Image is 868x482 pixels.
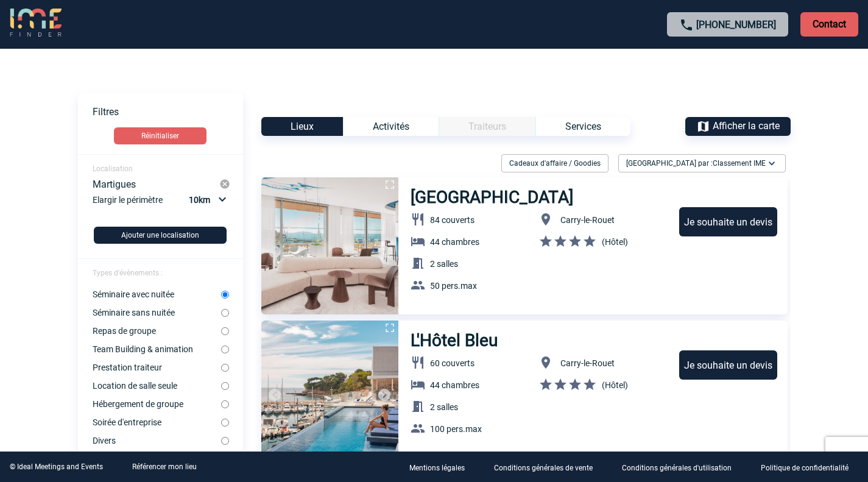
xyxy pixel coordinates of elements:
[411,256,425,271] img: baseline_meeting_room_white_24dp-b.png
[501,154,609,172] div: Cadeaux d'affaire / Goodies
[261,117,343,136] div: Lieux
[430,281,477,291] span: 50 pers.max
[93,289,221,299] label: Séminaire avec nuitée
[538,355,553,370] img: baseline_location_on_white_24dp-b.png
[679,207,777,236] div: Je souhaite un devis
[602,380,628,390] span: (Hôtel)
[400,461,484,473] a: Mentions légales
[411,377,425,392] img: baseline_hotel_white_24dp-b.png
[411,421,425,436] img: baseline_group_white_24dp-b.png
[679,350,777,380] div: Je souhaite un devis
[261,321,398,458] img: 1.jpg
[409,464,465,472] p: Mentions légales
[411,187,575,207] h3: [GEOGRAPHIC_DATA]
[93,165,133,173] span: Localisation
[411,330,504,350] h3: L'Hôtel Bleu
[535,117,630,136] div: Services
[538,212,553,227] img: baseline_location_on_white_24dp-b.png
[761,464,849,472] p: Politique de confidentialité
[612,461,751,473] a: Conditions générales d'utilisation
[494,464,593,472] p: Conditions générales de vente
[751,461,868,473] a: Politique de confidentialité
[343,117,439,136] div: Activités
[430,215,475,225] span: 84 couverts
[766,157,778,169] img: baseline_expand_more_white_24dp-b.png
[430,402,458,412] span: 2 salles
[93,363,221,372] label: Prestation traiteur
[622,464,732,472] p: Conditions générales d'utilisation
[713,159,766,168] span: Classement IME
[411,212,425,227] img: baseline_restaurant_white_24dp-b.png
[93,381,221,391] label: Location de salle seule
[560,358,615,368] span: Carry-le-Rouet
[430,358,475,368] span: 60 couverts
[132,463,197,471] a: Référencer mon lieu
[602,237,628,247] span: (Hôtel)
[93,399,221,409] label: Hébergement de groupe
[430,237,479,247] span: 44 chambres
[10,463,103,471] div: © Ideal Meetings and Events
[93,436,221,445] label: Divers
[411,234,425,249] img: baseline_hotel_white_24dp-b.png
[679,18,694,32] img: call-24-px.png
[114,127,206,144] button: Réinitialiser
[411,355,425,370] img: baseline_restaurant_white_24dp-b.png
[430,259,458,269] span: 2 salles
[93,269,163,277] span: Types d'évènements :
[219,179,230,190] img: cancel-24-px-g.png
[93,308,221,317] label: Séminaire sans nuitée
[430,380,479,390] span: 44 chambres
[484,461,612,473] a: Conditions générales de vente
[93,106,243,118] p: Filtres
[430,424,482,434] span: 100 pers.max
[93,179,220,190] div: Martigues
[411,399,425,414] img: baseline_meeting_room_white_24dp-b.png
[93,417,221,427] label: Soirée d'entreprise
[800,12,858,37] p: Contact
[78,127,243,144] a: Réinitialiser
[93,192,231,217] div: Elargir le périmètre
[626,157,766,169] span: [GEOGRAPHIC_DATA] par :
[93,344,221,354] label: Team Building & animation
[261,177,398,314] img: 1.jpg
[411,278,425,292] img: baseline_group_white_24dp-b.png
[696,19,776,30] a: [PHONE_NUMBER]
[439,117,535,136] div: Catégorie non disponible pour le type d’Événement sélectionné
[713,120,780,132] span: Afficher la carte
[94,227,227,244] button: Ajouter une localisation
[93,326,221,336] label: Repas de groupe
[496,154,613,172] div: Filtrer sur Cadeaux d'affaire / Goodies
[560,215,615,225] span: Carry-le-Rouet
